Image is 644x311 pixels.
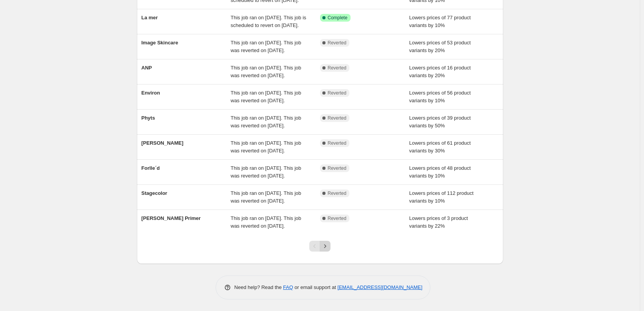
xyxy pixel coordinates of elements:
span: Lowers prices of 16 product variants by 20% [409,65,471,78]
span: La mer [142,15,158,20]
button: Next [320,241,330,252]
span: Reverted [328,90,347,96]
span: Reverted [328,115,347,121]
span: [PERSON_NAME] [142,140,184,146]
span: This job ran on [DATE]. This job is scheduled to revert on [DATE]. [231,15,306,28]
span: This job ran on [DATE]. This job was reverted on [DATE]. [231,115,301,128]
span: This job ran on [DATE]. This job was reverted on [DATE]. [231,90,301,103]
span: Reverted [328,40,347,46]
span: Lowers prices of 77 product variants by 10% [409,15,471,28]
span: This job ran on [DATE]. This job was reverted on [DATE]. [231,165,301,179]
a: [EMAIL_ADDRESS][DOMAIN_NAME] [337,284,422,290]
a: FAQ [283,284,293,290]
span: Lowers prices of 53 product variants by 20% [409,40,471,53]
span: Complete [328,15,347,21]
span: Lowers prices of 112 product variants by 10% [409,190,474,204]
span: Reverted [328,215,347,221]
span: Lowers prices of 56 product variants by 10% [409,90,471,103]
span: Environ [142,90,160,96]
span: Image Skincare [142,40,178,46]
span: Phyts [142,115,155,121]
span: This job ran on [DATE]. This job was reverted on [DATE]. [231,65,301,78]
span: This job ran on [DATE]. This job was reverted on [DATE]. [231,190,301,204]
span: Lowers prices of 61 product variants by 30% [409,140,471,154]
span: Lowers prices of 48 product variants by 10% [409,165,471,179]
span: Lowers prices of 3 product variants by 22% [409,215,468,229]
span: This job ran on [DATE]. This job was reverted on [DATE]. [231,40,301,53]
span: ANP [142,65,152,71]
span: Reverted [328,165,347,171]
span: Need help? Read the [234,284,283,290]
span: This job ran on [DATE]. This job was reverted on [DATE]. [231,215,301,229]
span: Reverted [328,65,347,71]
span: Lowers prices of 39 product variants by 50% [409,115,471,128]
span: Reverted [328,190,347,196]
span: [PERSON_NAME] Primer [142,215,201,221]
span: Reverted [328,140,347,146]
span: Stagecolor [142,190,167,196]
span: This job ran on [DATE]. This job was reverted on [DATE]. [231,140,301,154]
span: or email support at [293,284,337,290]
span: Forlle´d [142,165,160,171]
nav: Pagination [309,241,330,252]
